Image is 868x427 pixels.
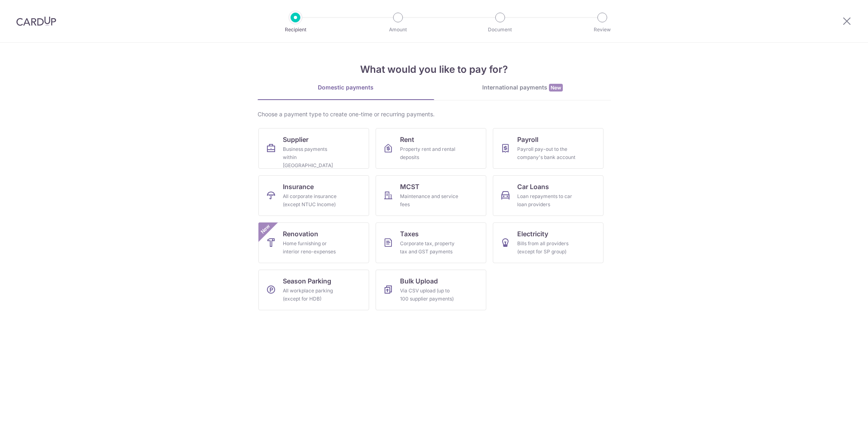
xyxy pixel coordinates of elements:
a: RentProperty rent and rental deposits [376,128,486,169]
span: Taxes [400,229,419,239]
a: MCSTMaintenance and service fees [376,175,486,216]
div: International payments [434,83,611,92]
img: CardUp [16,16,56,26]
a: Season ParkingAll workplace parking (except for HDB) [258,270,369,310]
span: Rent [400,135,414,144]
a: Car LoansLoan repayments to car loan providers [493,175,603,216]
p: Amount [368,26,428,34]
span: Electricity [517,229,548,239]
span: Insurance [283,182,314,192]
a: SupplierBusiness payments within [GEOGRAPHIC_DATA] [258,128,369,169]
h4: What would you like to pay for? [258,62,611,77]
iframe: Opens a widget where you can find more information [816,403,860,423]
a: RenovationHome furnishing or interior reno-expensesNew [258,222,369,263]
span: New [549,84,563,91]
span: MCST [400,182,420,192]
div: Bills from all providers (except for SP group) [517,240,576,256]
a: TaxesCorporate tax, property tax and GST payments [376,222,486,263]
div: Home furnishing or interior reno-expenses [283,240,341,256]
span: Payroll [517,135,538,144]
div: All corporate insurance (except NTUC Income) [283,192,341,209]
span: New [258,222,272,236]
div: Domestic payments [258,83,434,91]
span: Season Parking [283,276,331,286]
a: ElectricityBills from all providers (except for SP group) [493,222,603,263]
div: Via CSV upload (up to 100 supplier payments) [400,287,459,303]
a: InsuranceAll corporate insurance (except NTUC Income) [258,175,369,216]
div: Choose a payment type to create one-time or recurring payments. [258,110,611,118]
div: Payroll pay-out to the company's bank account [517,145,576,161]
div: Maintenance and service fees [400,192,459,209]
div: Corporate tax, property tax and GST payments [400,240,459,256]
span: Supplier [283,135,308,144]
span: Renovation [283,229,318,239]
p: Review [572,26,632,34]
a: Bulk UploadVia CSV upload (up to 100 supplier payments) [376,270,486,310]
div: All workplace parking (except for HDB) [283,287,341,303]
a: PayrollPayroll pay-out to the company's bank account [493,128,603,169]
span: Car Loans [517,182,549,192]
p: Document [470,26,530,34]
p: Recipient [265,26,326,34]
div: Business payments within [GEOGRAPHIC_DATA] [283,145,341,170]
span: Bulk Upload [400,276,438,286]
div: Loan repayments to car loan providers [517,192,576,209]
div: Property rent and rental deposits [400,145,459,161]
